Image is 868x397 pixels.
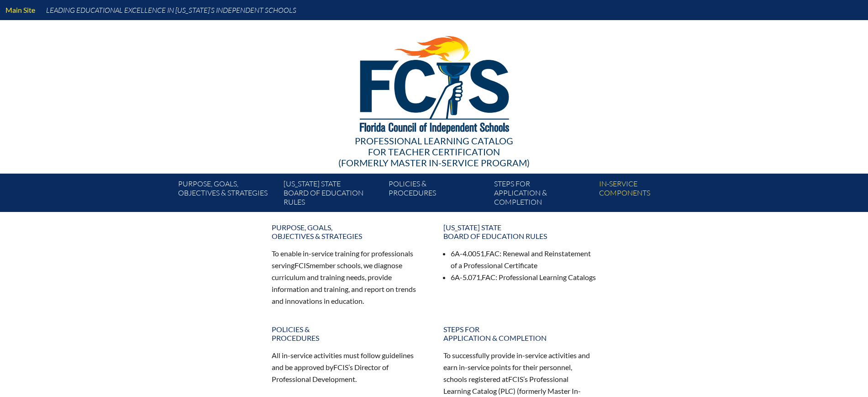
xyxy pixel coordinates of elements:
span: FAC [486,249,500,258]
a: Policies &Procedures [266,321,431,346]
a: Purpose, goals,objectives & strategies [174,177,279,212]
p: To enable in-service training for professionals serving member schools, we diagnose curriculum an... [272,248,425,307]
span: FCIS [508,375,523,383]
a: Policies &Procedures [385,177,490,212]
a: Main Site [2,4,39,16]
li: 6A-4.0051, : Renewal and Reinstatement of a Professional Certificate [451,248,597,271]
a: [US_STATE] StateBoard of Education rules [438,219,602,244]
span: FAC [482,273,495,281]
a: Purpose, goals,objectives & strategies [266,219,431,244]
span: FCIS [333,363,348,371]
a: Steps forapplication & completion [438,321,602,346]
a: In-servicecomponents [595,177,700,212]
span: PLC [500,386,513,395]
a: [US_STATE] StateBoard of Education rules [280,177,385,212]
span: FCIS [295,261,310,270]
img: FCISlogo221.eps [340,20,528,145]
p: All in-service activities must follow guidelines and be approved by ’s Director of Professional D... [272,349,425,385]
a: Steps forapplication & completion [490,177,595,212]
li: 6A-5.071, : Professional Learning Catalogs [451,271,597,283]
div: Professional Learning Catalog (formerly Master In-service Program) [171,135,697,168]
span: for Teacher Certification [368,146,500,157]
